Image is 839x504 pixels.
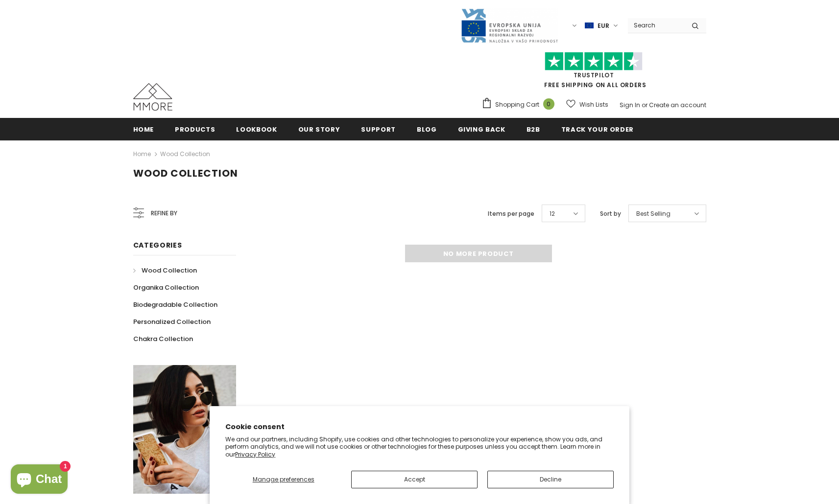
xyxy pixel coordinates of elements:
span: EUR [598,21,609,31]
a: B2B [527,118,540,140]
span: Best Selling [636,209,671,219]
a: Home [133,148,151,160]
a: Lookbook [236,118,277,140]
span: FREE SHIPPING ON ALL ORDERS [481,56,706,89]
span: Wood Collection [142,266,197,275]
img: Javni Razpis [460,8,558,44]
span: B2B [527,125,540,134]
span: 0 [543,98,554,110]
a: Wood Collection [133,262,197,279]
a: Track your order [561,118,634,140]
img: MMORE Cases [133,83,172,111]
a: Giving back [458,118,505,140]
span: Our Story [298,125,340,134]
span: Track your order [561,125,634,134]
span: Refine by [151,208,177,219]
p: We and our partners, including Shopify, use cookies and other technologies to personalize your ex... [225,435,614,458]
span: Personalized Collection [133,317,211,326]
a: support [361,118,396,140]
span: Shopping Cart [495,100,539,110]
label: Items per page [488,209,534,219]
a: Create an account [649,101,706,109]
span: Blog [417,125,437,134]
span: Home [133,125,154,134]
inbox-online-store-chat: Shopify online store chat [8,464,71,496]
a: Products [175,118,215,140]
a: Home [133,118,154,140]
button: Manage preferences [225,471,341,488]
input: Search Site [628,18,684,32]
a: Personalized Collection [133,313,211,330]
span: Chakra Collection [133,334,193,344]
span: Biodegradable Collection [133,300,217,309]
a: Our Story [298,118,340,140]
a: Chakra Collection [133,330,193,347]
a: Biodegradable Collection [133,296,217,313]
a: Privacy Policy [235,450,275,458]
button: Decline [487,471,614,488]
span: Wood Collection [133,166,238,180]
span: Categories [133,240,182,250]
button: Accept [351,471,478,488]
span: Giving back [458,125,505,134]
span: Organika Collection [133,283,199,292]
span: or [642,101,647,109]
a: Trustpilot [574,71,614,79]
h2: Cookie consent [225,422,614,432]
a: Wish Lists [566,96,608,113]
span: Lookbook [236,125,277,134]
a: Wood Collection [160,150,210,158]
a: Sign In [620,101,640,109]
span: Manage preferences [253,475,314,483]
a: Shopping Cart 0 [481,97,559,112]
a: Javni Razpis [460,21,558,29]
label: Sort by [600,209,621,219]
a: Organika Collection [133,279,199,296]
span: Products [175,125,215,134]
a: Blog [417,118,437,140]
span: support [361,125,396,134]
span: Wish Lists [579,100,608,110]
span: 12 [550,209,555,219]
img: Trust Pilot Stars [545,52,643,71]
